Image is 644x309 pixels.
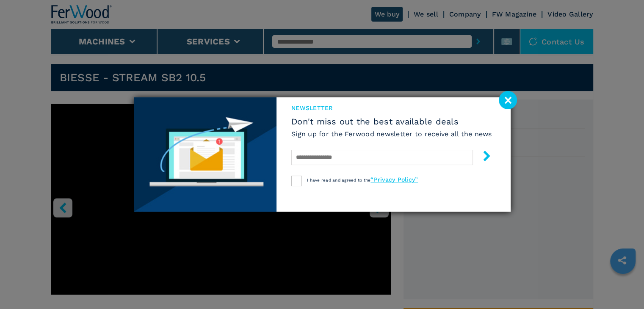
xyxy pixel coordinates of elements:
[473,147,492,167] button: submit-button
[291,104,492,112] span: newsletter
[291,129,492,139] h6: Sign up for the Ferwood newsletter to receive all the news
[291,116,492,127] span: Don't miss out the best available deals
[370,176,418,183] a: “Privacy Policy”
[307,178,418,182] span: I have read and agreed to the
[134,97,277,212] img: Newsletter image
